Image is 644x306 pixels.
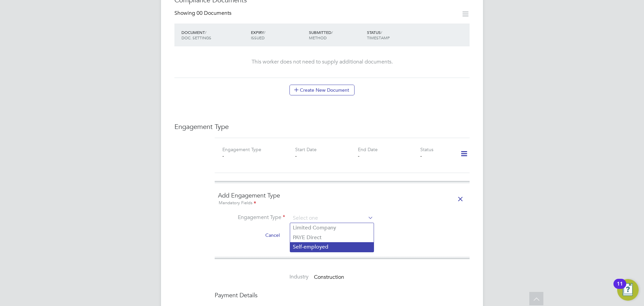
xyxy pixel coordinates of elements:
[307,26,365,44] div: SUBMITTED
[249,26,307,44] div: EXPIRY
[617,284,623,293] div: 11
[295,153,358,159] div: -
[222,146,261,152] label: Engagement Type
[218,214,285,221] label: Engagement Type
[197,10,231,16] span: 00 Documents
[420,153,451,159] div: -
[290,223,374,233] li: Limited Company
[264,30,265,35] span: /
[218,191,466,207] h4: Add Engagement Type
[295,146,317,152] label: Start Date
[215,291,470,299] h4: Payment Details
[420,146,433,152] label: Status
[331,30,333,35] span: /
[367,35,390,40] span: TIMESTAMP
[290,233,374,243] li: PAYE Direct
[260,230,285,241] button: Cancel
[174,122,470,131] h3: Engagement Type
[290,214,373,223] input: Select one
[290,242,374,252] li: Self-employed
[358,146,378,152] label: End Date
[617,279,639,301] button: Open Resource Center, 11 new notifications
[205,30,206,35] span: /
[215,273,309,280] label: Industry
[314,274,344,280] span: Construction
[381,30,382,35] span: /
[289,85,355,95] button: Create New Document
[251,35,265,40] span: ISSUED
[358,153,420,159] div: -
[222,153,285,159] div: -
[309,35,327,40] span: METHOD
[181,58,463,65] div: This worker does not need to supply additional documents.
[218,200,466,207] div: Mandatory Fields
[365,26,423,44] div: STATUS
[181,35,211,40] span: DOC. SETTINGS
[174,10,233,17] div: Showing
[180,26,249,44] div: DOCUMENT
